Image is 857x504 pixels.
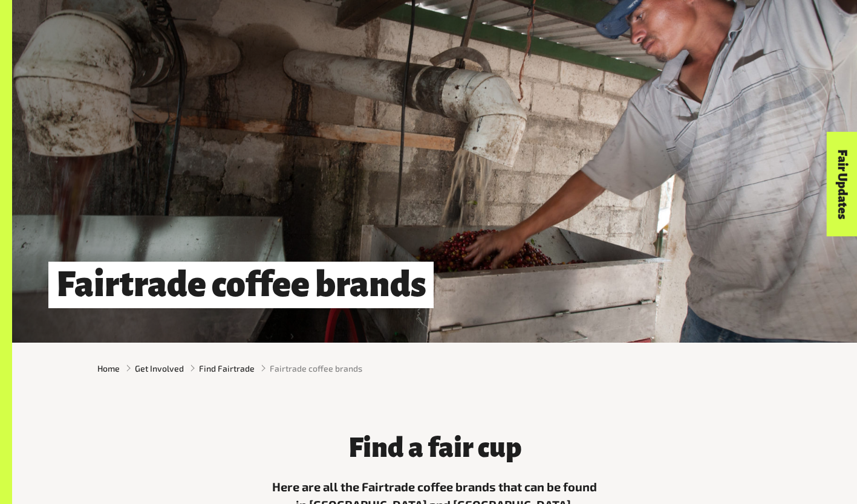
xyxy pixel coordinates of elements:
a: Find Fairtrade [199,362,255,375]
h1: Fairtrade coffee brands [48,262,434,308]
a: Get Involved [135,362,184,375]
span: Fairtrade coffee brands [270,362,362,375]
a: Home [97,362,120,375]
h3: Find a fair cup [270,433,600,464]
